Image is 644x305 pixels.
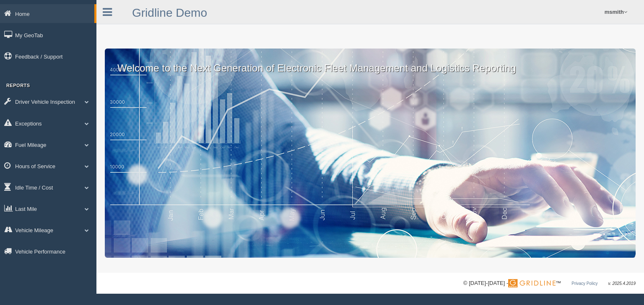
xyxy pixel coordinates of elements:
span: v. 2025.4.2019 [608,281,636,286]
a: Gridline Demo [132,6,207,19]
a: Privacy Policy [571,281,597,286]
div: © [DATE]-[DATE] - ™ [463,279,636,288]
img: Gridline [508,279,556,287]
p: Welcome to the Next Generation of Electronic Fleet Management and Logistics Reporting [105,49,636,75]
